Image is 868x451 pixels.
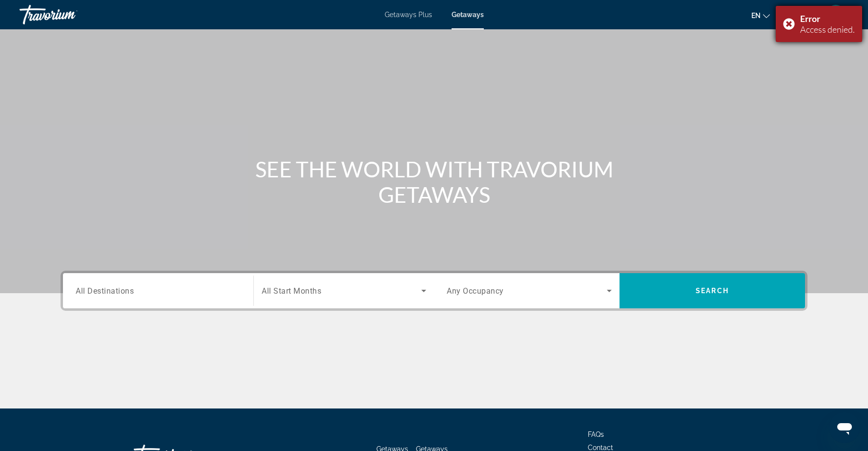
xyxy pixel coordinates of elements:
button: User Menu [823,4,848,25]
h1: SEE THE WORLD WITH TRAVORIUM GETAWAYS [251,156,617,207]
a: Travorium [20,2,117,27]
button: Change language [751,8,770,22]
span: Any Occupancy [447,286,504,296]
span: All Start Months [262,286,321,296]
div: Access denied. [800,24,855,35]
span: Search [696,287,729,295]
iframe: Button to launch messaging window [829,412,860,443]
button: Search [620,273,805,308]
span: All Destinations [76,286,134,295]
a: FAQs [588,430,604,438]
a: Getaways [452,11,484,19]
span: en [751,12,761,20]
div: Error [800,13,855,24]
a: Getaways Plus [385,11,432,19]
div: Search widget [63,273,805,308]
